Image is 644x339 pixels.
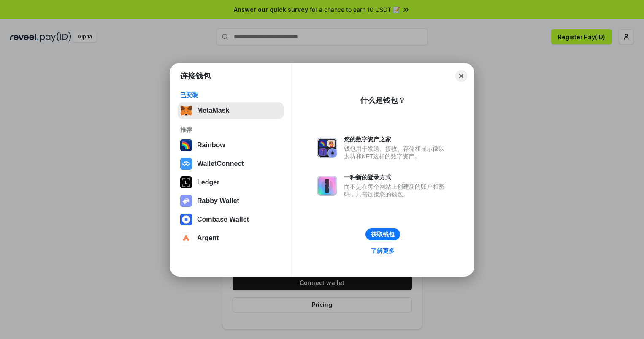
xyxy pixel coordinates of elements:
div: WalletConnect [197,160,244,168]
div: 获取钱包 [371,231,395,238]
div: Rabby Wallet [197,197,239,205]
button: Coinbase Wallet [178,211,284,228]
button: Rabby Wallet [178,193,284,209]
div: MetaMask [197,107,229,114]
div: Rainbow [197,141,225,149]
h1: 连接钱包 [180,71,211,81]
button: Close [455,70,467,82]
div: 而不是在每个网站上创建新的账户和密码，只需连接您的钱包。 [344,183,449,198]
div: Ledger [197,179,219,186]
button: Ledger [178,174,284,191]
img: svg+xml,%3Csvg%20xmlns%3D%22http%3A%2F%2Fwww.w3.org%2F2000%2Fsvg%22%20fill%3D%22none%22%20viewBox... [317,176,337,196]
div: Coinbase Wallet [197,216,249,223]
div: 已安装 [180,91,281,99]
button: WalletConnect [178,155,284,172]
button: Rainbow [178,137,284,154]
div: Argent [197,234,219,242]
div: 了解更多 [371,247,395,255]
button: Argent [178,230,284,247]
div: 推荐 [180,126,281,133]
img: svg+xml,%3Csvg%20width%3D%2228%22%20height%3D%2228%22%20viewBox%3D%220%200%2028%2028%22%20fill%3D... [180,214,192,225]
img: svg+xml,%3Csvg%20xmlns%3D%22http%3A%2F%2Fwww.w3.org%2F2000%2Fsvg%22%20width%3D%2228%22%20height%3... [180,176,192,188]
div: 什么是钱包？ [360,95,406,106]
img: svg+xml,%3Csvg%20xmlns%3D%22http%3A%2F%2Fwww.w3.org%2F2000%2Fsvg%22%20fill%3D%22none%22%20viewBox... [180,195,192,207]
div: 一种新的登录方式 [344,174,449,181]
button: 获取钱包 [365,228,400,240]
img: svg+xml,%3Csvg%20width%3D%22120%22%20height%3D%22120%22%20viewBox%3D%220%200%20120%20120%22%20fil... [180,139,192,151]
img: svg+xml,%3Csvg%20xmlns%3D%22http%3A%2F%2Fwww.w3.org%2F2000%2Fsvg%22%20fill%3D%22none%22%20viewBox... [317,138,337,158]
img: svg+xml,%3Csvg%20width%3D%2228%22%20height%3D%2228%22%20viewBox%3D%220%200%2028%2028%22%20fill%3D... [180,232,192,244]
img: svg+xml,%3Csvg%20width%3D%2228%22%20height%3D%2228%22%20viewBox%3D%220%200%2028%2028%22%20fill%3D... [180,158,192,170]
a: 了解更多 [366,245,400,256]
img: svg+xml,%3Csvg%20fill%3D%22none%22%20height%3D%2233%22%20viewBox%3D%220%200%2035%2033%22%20width%... [180,105,192,117]
div: 钱包用于发送、接收、存储和显示像以太坊和NFT这样的数字资产。 [344,145,449,160]
div: 您的数字资产之家 [344,136,449,143]
button: MetaMask [178,102,284,119]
